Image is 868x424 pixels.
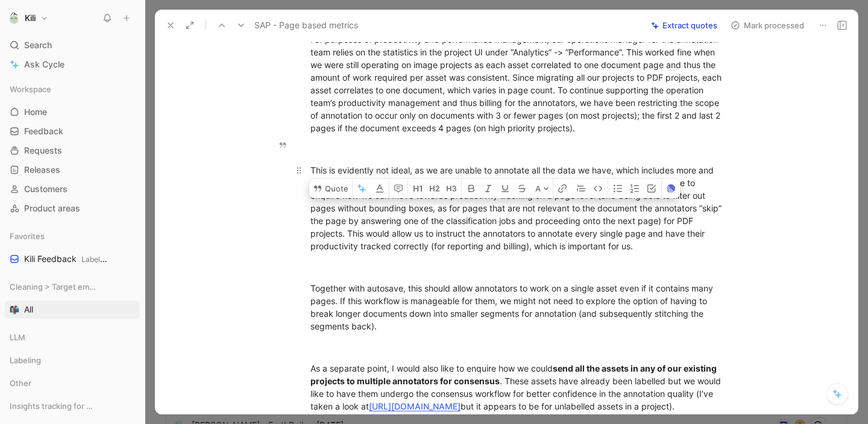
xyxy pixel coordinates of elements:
[10,331,25,343] span: LLM
[5,278,140,319] div: Cleaning > Target empty views📬All
[24,145,62,157] span: Requests
[5,103,140,121] a: Home
[5,199,140,217] a: Product areas
[5,328,140,350] div: LLM
[532,179,553,198] button: A
[725,17,810,34] button: Mark processed
[7,302,22,317] button: 📬
[10,281,96,293] span: Cleaning > Target empty views
[5,55,140,73] a: Ask Cycle
[5,250,140,268] a: Kili FeedbackLabeling
[646,17,723,34] button: Extract quotes
[5,142,140,160] a: Requests
[24,253,109,266] span: Kili Feedback
[5,351,140,373] div: Labeling
[5,374,140,392] div: Other
[310,376,723,411] span: . These assets have already been labelled but we would like to have them undergo the consensus wo...
[24,202,80,214] span: Product areas
[5,397,140,415] div: Insights tracking for key clients
[5,227,140,245] div: Favorites
[10,305,19,314] img: 📬
[5,10,51,26] button: KiliKili
[5,80,140,98] div: Workspace
[5,301,140,319] a: 📬All
[310,22,726,133] span: . For purposes of productivity and performance management, our operations manager for the annotat...
[5,278,140,296] div: Cleaning > Target empty views
[10,354,41,366] span: Labeling
[369,401,461,411] a: [URL][DOMAIN_NAME]
[461,401,675,411] span: but it appears to be for unlabelled assets in a project).
[254,18,358,33] span: SAP - Page based metrics
[10,230,45,242] span: Favorites
[5,180,140,198] a: Customers
[310,363,553,373] span: As a separate point, I would also like to enquire how we could
[10,377,31,389] span: Other
[5,161,140,179] a: Releases
[24,57,64,72] span: Ask Cycle
[5,374,140,396] div: Other
[10,400,96,412] span: Insights tracking for key clients
[24,183,68,195] span: Customers
[24,106,47,118] span: Home
[5,328,140,346] div: LLM
[24,125,63,137] span: Feedback
[310,283,715,331] span: Together with autosave, this should allow annotators to work on a single asset even if it contain...
[24,38,52,52] span: Search
[8,12,20,24] img: Kili
[25,13,36,23] h1: Kili
[310,363,719,386] span: send all the assets in any of our existing projects to multiple annotators for consensus
[5,397,140,419] div: Insights tracking for key clients
[5,122,140,140] a: Feedback
[81,255,110,264] span: Labeling
[309,179,352,198] button: Quote
[10,83,51,95] span: Workspace
[24,304,33,316] span: All
[24,164,60,176] span: Releases
[310,165,724,251] span: This is evidently not ideal, as we are unable to annotate all the data we have, which includes mo...
[5,351,140,369] div: Labeling
[5,36,140,54] div: Search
